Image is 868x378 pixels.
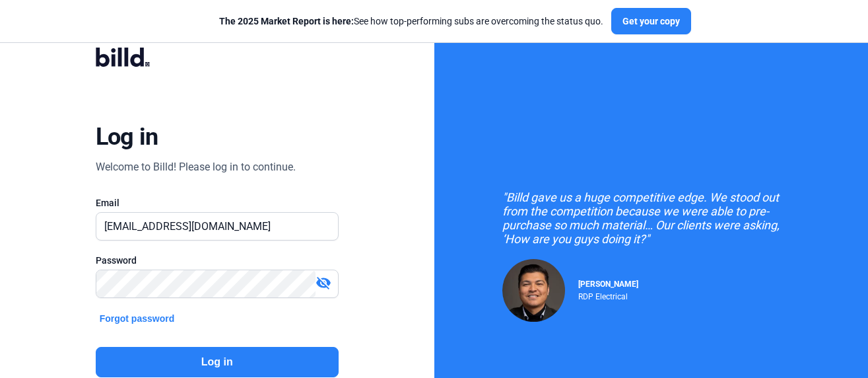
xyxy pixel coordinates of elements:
[219,16,354,26] span: The 2025 Market Report is here:
[96,311,179,326] button: Forgot password
[316,275,331,291] mat-icon: visibility_off
[578,289,638,301] div: RDP Electrical
[96,254,339,267] div: Password
[96,159,296,175] div: Welcome to Billd! Please log in to continue.
[578,280,638,289] span: [PERSON_NAME]
[502,190,799,246] div: "Billd gave us a huge competitive edge. We stood out from the competition because we were able to...
[96,347,339,377] button: Log in
[611,8,691,34] button: Get your copy
[219,15,603,28] div: See how top-performing subs are overcoming the status quo.
[96,122,158,151] div: Log in
[96,196,339,209] div: Email
[502,259,565,322] img: Raul Pacheco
